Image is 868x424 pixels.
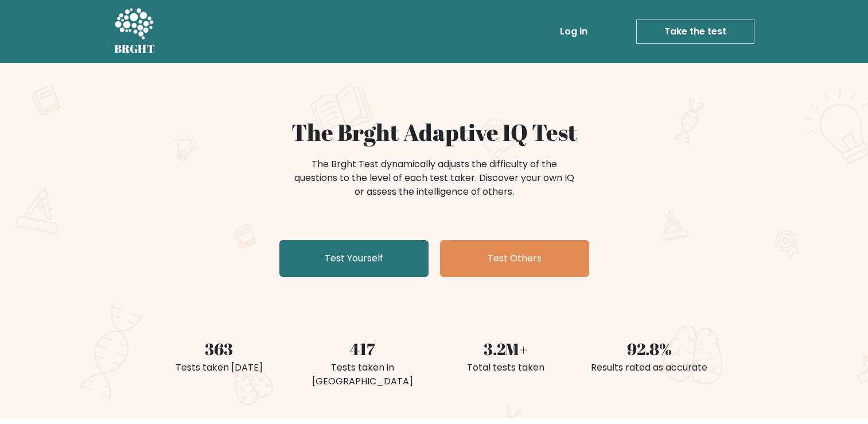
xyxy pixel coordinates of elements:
a: BRGHT [114,5,155,59]
a: Take the test [636,20,754,44]
div: Tests taken in [GEOGRAPHIC_DATA] [298,361,427,388]
div: 3.2M+ [441,337,571,361]
h1: The Brght Adaptive IQ Test [154,118,714,146]
div: Results rated as accurate [585,361,714,375]
div: 92.8% [585,337,714,361]
div: Tests taken [DATE] [154,361,284,375]
a: Test Others [440,240,589,277]
div: 363 [154,337,284,361]
h5: BRGHT [114,42,155,56]
div: The Brght Test dynamically adjusts the difficulty of the questions to the level of each test take... [291,157,578,199]
div: 417 [298,337,427,361]
div: Total tests taken [441,361,571,375]
a: Test Yourself [279,240,429,277]
a: Log in [555,20,592,43]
